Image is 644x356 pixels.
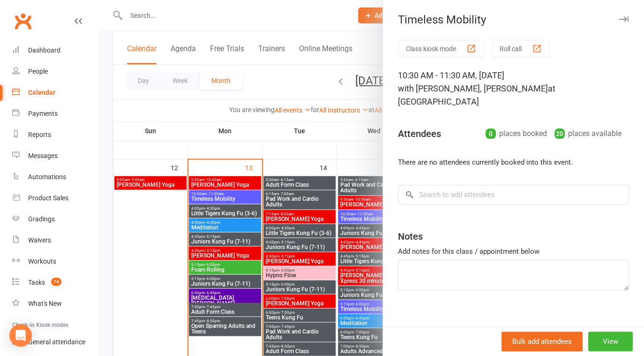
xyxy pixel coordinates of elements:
[28,173,66,181] div: Automations
[12,103,99,124] a: Payments
[28,215,55,223] div: Gradings
[398,246,629,257] div: Add notes for this class / appointment below
[398,127,441,140] div: Attendees
[12,40,99,61] a: Dashboard
[12,145,99,167] a: Messages
[28,194,68,202] div: Product Sales
[28,46,60,54] div: Dashboard
[398,185,629,205] input: Search to add attendees
[554,127,622,140] div: places available
[398,83,548,93] span: with [PERSON_NAME], [PERSON_NAME]
[398,230,423,243] div: Notes
[28,300,62,307] div: What's New
[51,278,61,286] span: 74
[383,13,644,26] div: Timeless Mobility
[398,157,629,168] li: There are no attendees currently booked into this event.
[11,9,35,33] a: Clubworx
[12,82,99,103] a: Calendar
[12,167,99,188] a: Automations
[12,209,99,230] a: Gradings
[28,68,48,75] div: People
[12,332,99,353] a: General attendance kiosk mode
[486,129,496,139] div: 0
[28,236,51,244] div: Waivers
[554,129,565,139] div: 20
[28,110,58,117] div: Payments
[12,272,99,293] a: Tasks 74
[28,89,55,96] div: Calendar
[12,61,99,82] a: People
[12,251,99,272] a: Workouts
[9,324,32,347] div: Open Intercom Messenger
[12,124,99,145] a: Reports
[12,230,99,251] a: Waivers
[12,188,99,209] a: Product Sales
[492,40,550,57] button: Roll call
[12,293,99,314] a: What's New
[28,152,58,159] div: Messages
[486,127,547,140] div: places booked
[28,338,85,346] div: General attendance
[398,69,629,108] div: 10:30 AM - 11:30 AM, [DATE]
[28,279,45,286] div: Tasks
[28,258,56,265] div: Workouts
[502,332,583,351] button: Bulk add attendees
[28,131,51,138] div: Reports
[398,40,484,57] button: Class kiosk mode
[588,332,633,351] button: View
